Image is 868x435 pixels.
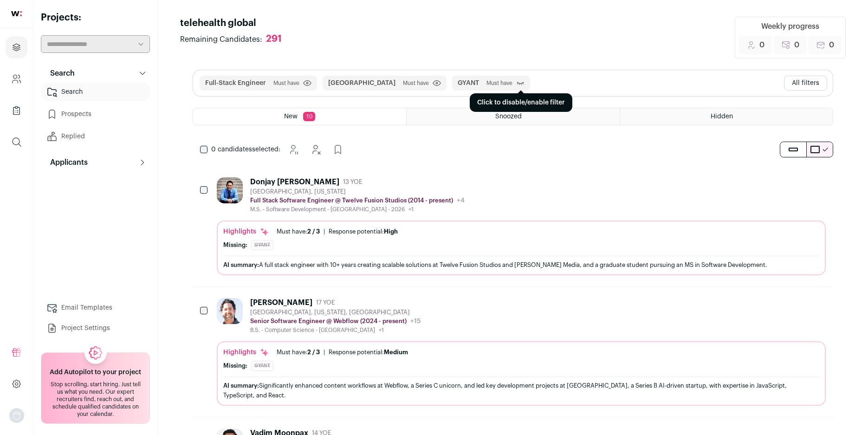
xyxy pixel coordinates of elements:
[11,11,22,16] img: wellfound-shorthand-0d5821cbd27db2630d0214b213865d53afaa358527fdda9d0ea32b1df1b89c2c.svg
[784,76,827,91] button: All filters
[6,99,27,122] a: Company Lists
[217,177,826,275] a: Donjay [PERSON_NAME] 13 YOE [GEOGRAPHIC_DATA], [US_STATE] Full Stack Software Engineer @ Twelve F...
[47,381,144,418] div: Stop scrolling, start hiring. Just tell us what you need. Our expert recruiters find, reach out, ...
[384,228,398,234] span: High
[458,78,479,88] button: GYANT
[211,146,252,153] span: 0 candidates
[223,381,819,400] div: Significantly enhanced content workflows at Webflow, a Series C unicorn, and led key development ...
[277,228,398,235] ul: |
[620,108,833,125] a: Hidden
[45,157,88,168] p: Applicants
[41,299,150,317] a: Email Templates
[223,383,259,389] span: AI summary:
[407,108,619,125] a: Snoozed
[250,188,465,195] div: [GEOGRAPHIC_DATA], [US_STATE]
[250,177,339,187] div: Donjay [PERSON_NAME]
[250,326,421,334] div: B.S. - Computer Science - [GEOGRAPHIC_DATA]
[384,349,408,355] span: Medium
[9,408,24,423] img: nopic.png
[379,327,384,333] span: +1
[343,178,362,186] span: 13 YOE
[223,227,269,236] div: Highlights
[41,319,150,338] a: Project Settings
[180,17,291,30] h1: telehealth global
[217,298,826,406] a: [PERSON_NAME] 17 YOE [GEOGRAPHIC_DATA], [US_STATE], [GEOGRAPHIC_DATA] Senior Software Engineer @ ...
[277,349,320,356] div: Must have:
[223,241,247,249] div: Missing:
[217,177,243,203] img: 1516950123894
[307,228,320,234] span: 2 / 3
[273,79,299,87] span: Must have
[9,408,24,423] button: Open dropdown
[329,349,408,356] div: Response potential:
[711,113,733,120] span: Hidden
[250,197,453,204] p: Full Stack Software Engineer @ Twelve Fusion Studios (2014 - present)
[329,228,398,235] div: Response potential:
[486,79,512,87] span: Must have
[761,21,819,32] div: Weekly progress
[277,228,320,235] div: Must have:
[328,78,395,88] button: [GEOGRAPHIC_DATA]
[250,206,465,213] div: M.S. - Software Development - [GEOGRAPHIC_DATA] - 2026
[829,39,834,51] span: 0
[307,349,320,355] span: 2 / 3
[211,145,280,154] span: selected:
[205,78,266,88] button: Full-Stack Engineer
[303,112,315,121] span: 10
[41,153,150,172] button: Applicants
[495,113,522,120] span: Snoozed
[251,361,273,371] div: GYANT
[457,197,465,204] span: +4
[284,113,298,120] span: New
[223,260,819,270] div: A full stack engineer with 10+ years creating scalable solutions at Twelve Fusion Studios and [PE...
[223,362,247,370] div: Missing:
[250,318,407,325] p: Senior Software Engineer @ Webflow (2024 - present)
[41,64,150,83] button: Search
[6,36,27,58] a: Projects
[410,318,421,325] span: +15
[759,39,764,51] span: 0
[403,79,429,87] span: Must have
[316,299,335,306] span: 17 YOE
[41,105,150,123] a: Prospects
[266,33,282,45] div: 291
[45,68,75,79] p: Search
[41,83,150,101] a: Search
[41,352,150,424] a: Add Autopilot to your project Stop scrolling, start hiring. Just tell us what you need. Our exper...
[41,127,150,146] a: Replied
[223,348,269,357] div: Highlights
[180,34,262,45] span: Remaining Candidates:
[223,262,259,268] span: AI summary:
[470,93,572,112] div: Click to disable/enable filter
[41,11,150,24] h2: Projects:
[794,39,799,51] span: 0
[6,68,27,90] a: Company and ATS Settings
[408,207,414,212] span: +1
[217,298,243,324] img: 21bcbc2fc65630e714742d1a280688c520c84a64a10c35dc481e4e47da6a0895
[251,240,273,250] div: GYANT
[250,298,312,307] div: [PERSON_NAME]
[250,309,421,316] div: [GEOGRAPHIC_DATA], [US_STATE], [GEOGRAPHIC_DATA]
[50,368,141,377] h2: Add Autopilot to your project
[277,349,408,356] ul: |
